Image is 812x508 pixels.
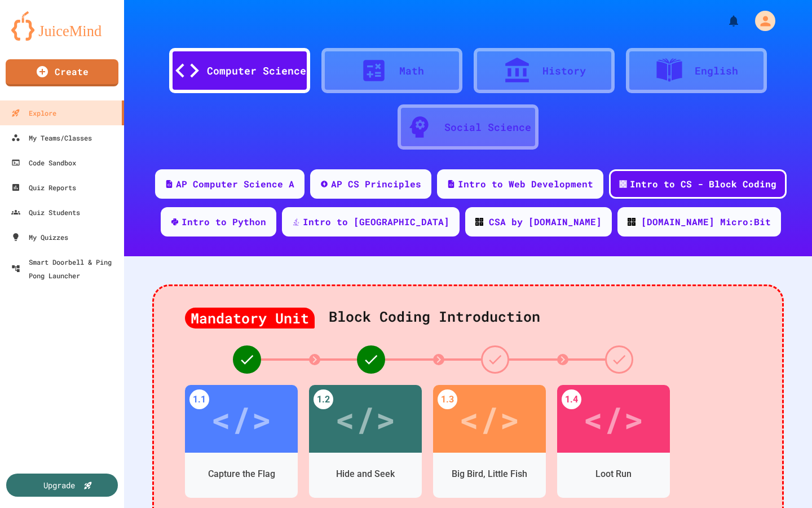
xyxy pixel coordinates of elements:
div: English [695,63,738,78]
div: Code Sandbox [11,156,76,169]
div: </> [459,393,520,444]
div: Intro to Python [182,215,266,229]
div: </> [211,393,272,444]
div: 1.2 [314,389,333,409]
div: My Notifications [706,11,743,30]
div: My Account [743,8,778,34]
div: AP Computer Science A [176,177,294,191]
div: Big Bird, Little Fish [452,467,527,481]
div: Block Coding Introduction [185,295,751,329]
div: Quiz Students [11,205,80,219]
div: Math [399,63,424,78]
div: 1.3 [438,389,457,409]
iframe: chat widget [765,463,801,497]
div: Explore [11,106,56,120]
div: </> [335,393,396,444]
div: Computer Science [207,63,306,78]
div: </> [583,393,644,444]
div: Intro to Web Development [458,177,593,191]
div: 1.1 [189,389,209,409]
div: Loot Run [595,467,632,481]
div: AP CS Principles [331,177,421,191]
div: My Teams/Classes [11,131,92,144]
img: CODE_logo_RGB.png [475,218,483,226]
div: Smart Doorbell & Ping Pong Launcher [11,255,120,282]
div: CSA by [DOMAIN_NAME] [489,215,602,229]
div: Quiz Reports [11,181,76,194]
iframe: chat widget [718,414,801,462]
div: Upgrade [43,479,75,491]
div: Intro to [GEOGRAPHIC_DATA] [303,215,449,229]
img: logo-orange.svg [11,11,113,41]
div: Intro to CS - Block Coding [630,177,776,191]
a: Create [6,59,118,86]
div: History [542,63,586,78]
div: Hide and Seek [336,467,395,481]
div: Social Science [444,120,531,135]
div: Capture the Flag [208,467,275,481]
div: Mandatory Unit [185,308,315,329]
div: My Quizzes [11,230,68,244]
div: 1.4 [562,389,581,409]
div: [DOMAIN_NAME] Micro:Bit [641,215,771,229]
img: CODE_logo_RGB.png [628,218,636,226]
